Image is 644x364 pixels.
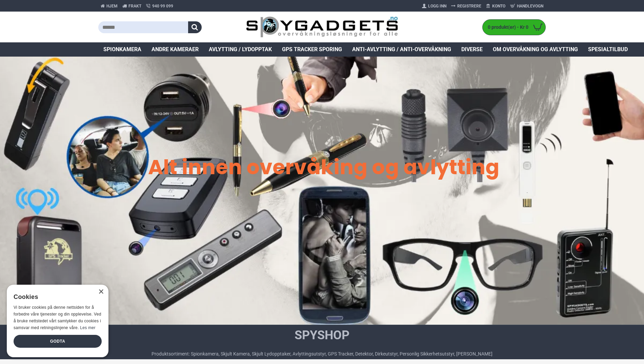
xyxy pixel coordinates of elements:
a: Avlytting / Lydopptak [204,42,277,57]
span: Anti-avlytting / Anti-overvåkning [352,45,451,54]
span: Spesialtilbud [588,45,628,54]
span: 940 99 099 [152,3,173,9]
a: Konto [484,1,508,12]
a: Registrere [449,1,484,12]
span: 0 produkt(er) - Kr 0 [483,24,530,31]
a: Anti-avlytting / Anti-overvåkning [347,42,456,57]
a: GPS Tracker Sporing [277,42,347,57]
span: Handlevogn [517,3,543,9]
span: Spionkamera [103,45,141,54]
a: Om overvåkning og avlytting [488,42,583,57]
span: Logg Inn [428,3,446,9]
a: Spionkamera [98,42,146,57]
span: Andre kameraer [152,45,199,54]
span: GPS Tracker Sporing [282,45,342,54]
div: Close [98,289,103,295]
div: Cookies [14,290,97,304]
a: Logg Inn [420,1,449,12]
span: Vi bruker cookies på denne nettsiden for å forbedre våre tjenester og din opplevelse. Ved å bruke... [14,305,101,330]
img: SpyGadgets.no [246,16,398,38]
div: Produktsortiment: Spionkamera, Skjult Kamera, Skjult Lydopptaker, Avlyttingsutstyr, GPS Tracker, ... [152,350,492,358]
span: Avlytting / Lydopptak [209,45,272,54]
span: Diverse [461,45,483,54]
a: Diverse [456,42,488,57]
a: 0 produkt(er) - Kr 0 [483,20,545,35]
a: Handlevogn [508,1,546,12]
span: Registrere [457,3,481,9]
span: Om overvåkning og avlytting [493,45,578,54]
a: Andre kameraer [146,42,204,57]
span: Konto [492,3,505,9]
h1: SpyShop [152,327,492,344]
a: Les mer, opens a new window [80,325,95,330]
span: Frakt [128,3,141,9]
span: Hjem [106,3,118,9]
div: Godta [14,335,102,348]
a: Spesialtilbud [583,42,633,57]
